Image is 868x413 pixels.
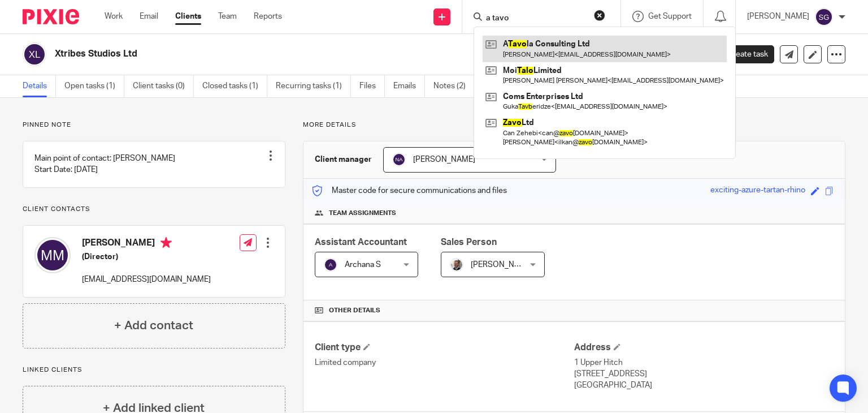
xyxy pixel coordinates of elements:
[815,8,833,26] img: svg%3E
[303,121,845,130] p: More details
[23,75,56,97] a: Details
[218,11,237,22] a: Team
[393,75,425,97] a: Emails
[315,357,574,368] p: Limited company
[23,205,285,214] p: Client contacts
[329,209,396,218] span: Team assignments
[114,317,193,334] h4: + Add contact
[392,153,406,166] img: svg%3E
[82,274,211,285] p: [EMAIL_ADDRESS][DOMAIN_NAME]
[23,9,79,24] img: Pixie
[709,45,774,63] a: Create task
[140,11,158,22] a: Email
[574,368,834,380] p: [STREET_ADDRESS]
[315,342,574,354] h4: Client type
[574,380,834,391] p: [GEOGRAPHIC_DATA]
[276,75,351,97] a: Recurring tasks (1)
[471,261,533,269] span: [PERSON_NAME]
[648,12,692,20] span: Get Support
[359,75,385,97] a: Files
[413,156,475,164] span: [PERSON_NAME]
[64,75,124,97] a: Open tasks (1)
[254,11,282,22] a: Reports
[594,10,605,21] button: Clear
[34,237,71,273] img: svg%3E
[175,11,201,22] a: Clients
[202,75,267,97] a: Closed tasks (1)
[23,42,46,66] img: svg%3E
[747,11,809,22] p: [PERSON_NAME]
[345,261,381,269] span: Archana S
[23,365,285,375] p: Linked clients
[23,121,285,130] p: Pinned note
[105,11,123,22] a: Work
[329,306,380,315] span: Other details
[324,258,337,272] img: svg%3E
[441,238,497,247] span: Sales Person
[485,14,587,24] input: Search
[133,75,194,97] a: Client tasks (0)
[315,154,372,165] h3: Client manager
[710,184,805,197] div: exciting-azure-tartan-rhino
[160,237,172,248] i: Primary
[574,342,834,354] h4: Address
[315,238,407,247] span: Assistant Accountant
[450,258,463,272] img: Matt%20Circle.png
[82,251,211,263] h5: (Director)
[574,357,834,368] p: 1 Upper Hitch
[312,185,507,196] p: Master code for secure communications and files
[433,75,475,97] a: Notes (2)
[82,237,211,251] h4: [PERSON_NAME]
[55,48,565,60] h2: Xtribes Studios Ltd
